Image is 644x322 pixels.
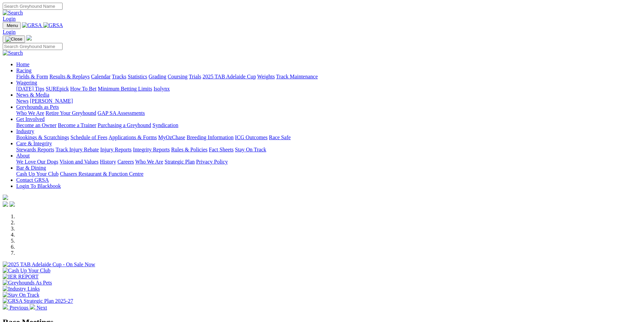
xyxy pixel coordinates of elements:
[16,159,641,165] div: About
[16,74,48,79] a: Fields & Form
[16,159,58,165] a: We Love Our Dogs
[9,201,15,207] img: twitter.svg
[3,3,63,10] input: Search
[16,80,37,85] a: Wagering
[109,134,157,140] a: Applications & Forms
[16,104,59,110] a: Greyhounds as Pets
[3,298,73,304] img: GRSA Strategic Plan 2025-27
[98,122,151,128] a: Purchasing a Greyhound
[58,122,96,128] a: Become a Trainer
[165,159,195,165] a: Strategic Plan
[49,74,90,79] a: Results & Replays
[16,171,58,177] a: Cash Up Your Club
[5,36,22,42] img: Close
[16,122,56,128] a: Become an Owner
[30,305,47,311] a: Next
[3,280,52,286] img: Greyhounds As Pets
[168,74,188,79] a: Coursing
[16,110,44,116] a: Who We Are
[59,159,98,165] a: Vision and Values
[135,159,163,165] a: Who We Are
[16,134,69,140] a: Bookings & Scratchings
[16,141,52,146] a: Care & Integrity
[9,305,28,311] span: Previous
[46,86,69,92] a: SUREpick
[98,86,152,92] a: Minimum Betting Limits
[257,74,275,79] a: Weights
[209,147,234,152] a: Fact Sheets
[3,22,21,29] button: Toggle navigation
[43,22,63,28] img: GRSA
[100,159,116,165] a: History
[91,74,111,79] a: Calendar
[202,74,256,79] a: 2025 TAB Adelaide Cup
[16,122,641,128] div: Get Involved
[3,195,8,200] img: logo-grsa-white.png
[3,286,40,292] img: Industry Links
[3,43,63,50] input: Search
[235,134,267,140] a: ICG Outcomes
[70,134,107,140] a: Schedule of Fees
[3,29,16,35] a: Login
[3,292,39,298] img: Stay On Track
[16,147,641,153] div: Care & Integrity
[158,134,185,140] a: MyOzChase
[187,134,234,140] a: Breeding Information
[16,98,641,104] div: News & Media
[16,74,641,80] div: Racing
[189,74,201,79] a: Trials
[30,304,35,309] img: chevron-right-pager-white.svg
[26,35,32,41] img: logo-grsa-white.png
[16,171,641,177] div: Bar & Dining
[70,86,97,92] a: How To Bet
[152,122,178,128] a: Syndication
[3,304,8,309] img: chevron-left-pager-white.svg
[16,68,31,73] a: Racing
[149,74,166,79] a: Grading
[16,128,34,134] a: Industry
[16,153,30,158] a: About
[276,74,318,79] a: Track Maintenance
[16,86,641,92] div: Wagering
[98,110,145,116] a: GAP SA Assessments
[16,116,45,122] a: Get Involved
[22,22,42,28] img: GRSA
[153,86,170,92] a: Isolynx
[16,134,641,141] div: Industry
[269,134,290,140] a: Race Safe
[16,110,641,116] div: Greyhounds as Pets
[16,177,49,183] a: Contact GRSA
[100,147,132,152] a: Injury Reports
[37,305,47,311] span: Next
[16,147,54,152] a: Stewards Reports
[3,305,30,311] a: Previous
[133,147,170,152] a: Integrity Reports
[112,74,126,79] a: Tracks
[3,10,23,16] img: Search
[3,16,16,22] a: Login
[235,147,266,152] a: Stay On Track
[7,23,18,28] span: Menu
[16,92,49,98] a: News & Media
[30,98,73,104] a: [PERSON_NAME]
[128,74,147,79] a: Statistics
[16,86,44,92] a: [DATE] Tips
[117,159,134,165] a: Careers
[16,98,28,104] a: News
[3,35,25,43] button: Toggle navigation
[3,50,23,56] img: Search
[55,147,99,152] a: Track Injury Rebate
[16,183,61,189] a: Login To Blackbook
[196,159,228,165] a: Privacy Policy
[60,171,143,177] a: Chasers Restaurant & Function Centre
[3,268,50,274] img: Cash Up Your Club
[16,61,29,67] a: Home
[16,165,46,171] a: Bar & Dining
[171,147,208,152] a: Rules & Policies
[3,201,8,207] img: facebook.svg
[3,274,39,280] img: IER REPORT
[3,262,95,268] img: 2025 TAB Adelaide Cup - On Sale Now
[46,110,96,116] a: Retire Your Greyhound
